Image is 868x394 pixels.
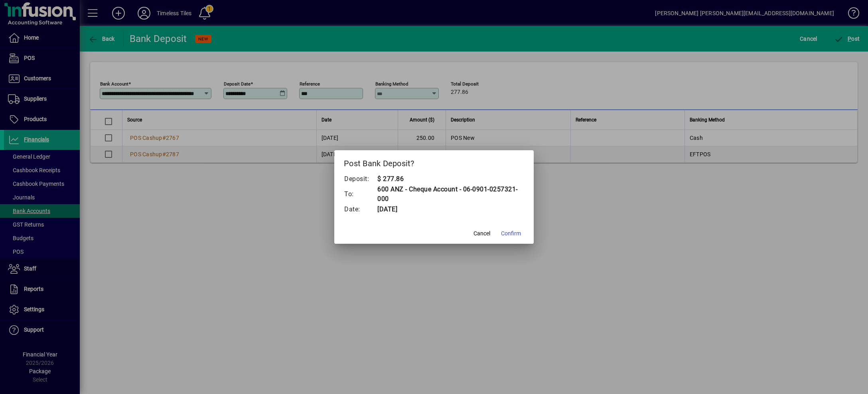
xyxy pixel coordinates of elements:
td: Deposit: [344,174,377,184]
h2: Post Bank Deposit? [334,150,534,173]
span: Confirm [501,229,521,238]
td: To: [344,184,377,204]
button: Confirm [498,226,524,241]
td: Date: [344,204,377,215]
td: 600 ANZ - Cheque Account - 06-0901-0257321-000 [377,184,524,204]
span: Cancel [473,229,490,238]
td: $ 277.86 [377,174,524,184]
button: Cancel [469,226,495,241]
td: [DATE] [377,204,524,215]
